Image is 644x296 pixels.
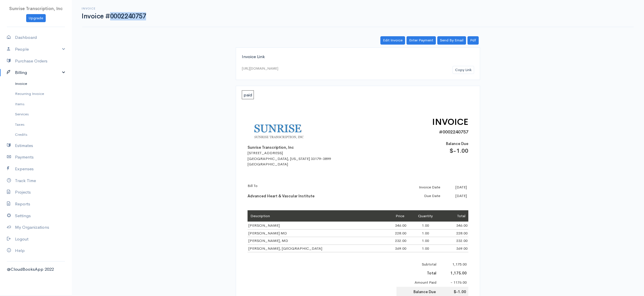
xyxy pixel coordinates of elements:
[82,13,146,20] h1: Invoice #0002240757
[396,278,438,287] td: Amount Paid
[382,210,407,222] td: Price
[432,117,468,127] span: INVOICE
[443,229,468,237] td: 228.00
[248,222,382,230] td: [PERSON_NAME]
[396,183,442,192] td: Invoice Date
[248,229,382,237] td: [PERSON_NAME] MD
[9,6,63,11] span: Sunrise Transcription, Inc
[248,194,315,198] b: Advanced Heart & Vascular Institute
[396,192,442,200] td: Due Date
[26,14,46,22] a: Upgrade
[438,260,468,269] td: 1,175.00
[443,237,468,245] td: 232.00
[407,36,436,45] a: Enter Payment
[467,36,479,45] a: Pdf
[242,90,254,99] span: paid
[443,210,468,222] td: Total
[443,245,468,252] td: 369.00
[446,141,468,146] span: Balance Due
[248,245,382,252] td: [PERSON_NAME], [GEOGRAPHIC_DATA]
[407,222,443,230] td: 1.00
[242,66,278,71] div: [URL][DOMAIN_NAME]
[442,192,468,200] td: [DATE]
[437,36,466,45] a: Send By Email
[248,210,382,222] td: Description
[438,278,468,287] td: - 1176.00
[453,66,474,74] button: Copy Link
[443,222,468,230] td: 346.00
[382,229,407,237] td: 228.00
[242,54,474,60] div: Invoice Link
[382,245,407,252] td: 369.00
[82,7,146,10] h6: Invoice
[407,229,443,237] td: 1.00
[248,145,294,150] b: Sunrise Transcription, Inc
[248,150,348,167] div: [STREET_ADDRESS] [GEOGRAPHIC_DATA], [US_STATE] 33179-3899 [GEOGRAPHIC_DATA]
[248,183,348,189] p: Bill To
[382,237,407,245] td: 232.00
[442,183,468,192] td: [DATE]
[396,260,438,269] td: Subtotal
[382,222,407,230] td: 346.00
[407,245,443,252] td: 1.00
[407,237,443,245] td: 1.00
[248,116,319,145] img: logo-41.gif
[427,271,436,276] b: Total
[451,271,467,276] b: 1,175.00
[7,266,65,273] div: @CloudBooksApp 2022
[439,129,468,135] span: #0002240757
[248,237,382,245] td: [PERSON_NAME], MD
[407,210,443,222] td: Quantity
[449,147,468,154] span: $-1.00
[380,36,405,45] a: Edit Invoice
